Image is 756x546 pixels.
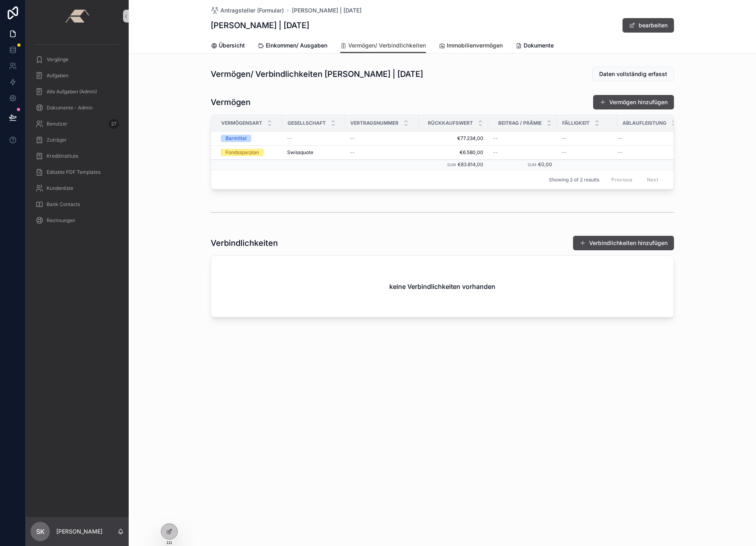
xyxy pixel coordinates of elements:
[47,185,73,192] span: Kundenliste
[36,527,45,536] span: SK
[562,135,567,142] span: --
[493,135,498,142] span: --
[47,121,68,127] span: Benutzer
[350,149,414,156] a: --
[599,70,667,78] span: Daten vollständig erfasst
[348,41,426,49] span: Vermögen/ Verbindlichkeiten
[47,56,68,63] span: Vorgänge
[47,137,67,143] span: Zuträger
[47,153,78,159] span: Kreditinstitute
[56,527,103,536] p: [PERSON_NAME]
[47,72,68,79] span: Aufgaben
[226,149,259,156] div: Fondssparplan
[211,20,309,31] h1: [PERSON_NAME] | [DATE]
[258,38,327,54] a: Einkommen/ Ausgaben
[573,236,674,250] button: Verbindlichkeiten hinzufügen
[493,149,552,156] a: --
[31,101,124,115] a: Dokumente - Admin
[288,120,326,126] span: Gesellschaft
[31,181,124,196] a: Kundenliste
[562,135,612,142] a: --
[47,201,80,208] span: Bank Contacts
[562,149,567,156] span: --
[47,89,97,95] span: Alle Aufgaben (Admin)
[65,10,89,23] img: App logo
[524,41,554,49] span: Dokumente
[287,149,340,156] a: Swissquote
[423,149,483,156] a: €6.580,00
[211,68,423,80] h1: Vermögen/ Verbindlichkeiten [PERSON_NAME] | [DATE]
[47,169,101,175] span: Editable PDF Templates
[219,41,245,49] span: Übersicht
[340,38,426,54] a: Vermögen/ Verbindlichkeiten
[622,120,666,126] span: Ablaufleistung
[439,38,503,54] a: Immobilienvermögen
[538,161,552,167] span: €0,00
[287,135,292,142] span: --
[622,18,674,33] button: bearbeiten
[493,135,552,142] a: --
[31,68,124,83] a: Aufgaben
[428,120,473,126] span: Rückkaufswert
[592,67,674,81] button: Daten vollständig erfasst
[447,41,503,49] span: Immobilienvermögen
[211,38,245,54] a: Übersicht
[292,6,362,14] a: [PERSON_NAME] | [DATE]
[220,6,284,14] span: Antragsteller (Formular)
[31,52,124,67] a: Vorgänge
[109,119,119,129] div: 27
[31,165,124,179] a: Editable PDF Templates
[47,217,75,224] span: Rechnungen
[516,38,554,54] a: Dokumente
[211,97,251,108] h1: Vermögen
[350,135,414,142] a: --
[493,149,498,156] span: --
[31,213,124,228] a: Rechnungen
[350,135,355,142] span: --
[458,161,483,167] span: €83.814,00
[618,149,622,156] span: --
[47,105,92,111] span: Dokumente - Admin
[618,135,622,142] span: --
[266,41,327,49] span: Einkommen/ Ausgaben
[350,120,399,126] span: Vertragsnummer
[528,163,536,167] small: Sum
[287,149,313,156] span: Swissquote
[287,135,340,142] a: --
[211,237,278,249] h1: Verbindlichkeiten
[31,133,124,147] a: Zuträger
[221,135,277,142] a: Barmittel
[618,149,672,156] a: --
[447,163,456,167] small: Sum
[31,84,124,99] a: Alle Aufgaben (Admin)
[221,120,262,126] span: Vermögensart
[26,32,129,238] div: scrollable content
[226,135,247,142] div: Barmittel
[549,177,599,183] span: Showing 2 of 2 results
[211,6,284,14] a: Antragsteller (Formular)
[618,135,672,142] a: --
[389,282,495,291] h2: keine Verbindlichkeiten vorhanden
[562,149,612,156] a: --
[498,120,542,126] span: Beitrag / Prämie
[221,149,277,156] a: Fondssparplan
[31,149,124,163] a: Kreditinstitute
[31,197,124,212] a: Bank Contacts
[593,95,674,109] button: Vermögen hinzufügen
[350,149,355,156] span: --
[423,135,483,142] a: €77.234,00
[562,120,590,126] span: Fälligkeit
[31,117,124,131] a: Benutzer27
